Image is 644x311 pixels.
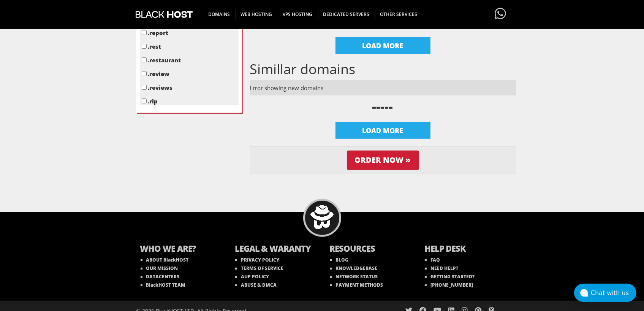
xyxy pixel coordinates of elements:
[141,265,178,271] a: OUR MISSION
[148,29,169,36] label: .report
[278,10,318,19] span: VPS HOSTING
[347,151,419,170] input: Order Now »
[203,10,236,19] span: DOMAINS
[591,289,636,297] div: Chat with us
[425,282,473,288] a: [PHONE_NUMBER]
[318,10,375,19] span: DEDICATED SERVERS
[235,282,277,288] a: ABUSE & DMCA
[310,205,334,229] img: BlackHOST mascont, Blacky.
[330,243,410,256] b: RESOURCES
[140,243,220,256] b: WHO WE ARE?
[250,62,516,77] h1: Simillar domains
[425,265,458,271] a: NEED HELP?
[141,282,186,288] a: BlackHOST TEAM
[235,243,315,256] b: LEGAL & WARANTY
[335,37,430,54] div: LOAD MORE
[148,84,173,91] label: .reviews
[574,284,636,302] button: Chat with us
[335,122,430,139] div: LOAD MORE
[330,265,378,271] a: KNOWLEDGEBASE
[330,257,349,263] a: BLOG
[250,80,516,95] li: Error showing new domains
[375,10,423,19] span: OTHER SERVICES
[330,273,378,280] a: NETWORK STATUS
[148,43,161,50] label: .rest
[330,282,383,288] a: PAYMENT METHODS
[425,273,475,280] a: GETTING STARTED?
[148,97,158,105] label: .rip
[236,10,278,19] span: WEB HOSTING
[235,257,279,263] a: PRIVACY POLICY
[141,273,180,280] a: DATACENTERS
[425,257,440,263] a: FAQ
[141,257,189,263] a: ABOUT BlackHOST
[235,265,283,271] a: TERMS OF SERVICE
[424,243,504,256] b: HELP DESK
[235,273,269,280] a: AUP POLICY
[148,56,181,64] label: .restaurant
[148,70,170,78] label: .review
